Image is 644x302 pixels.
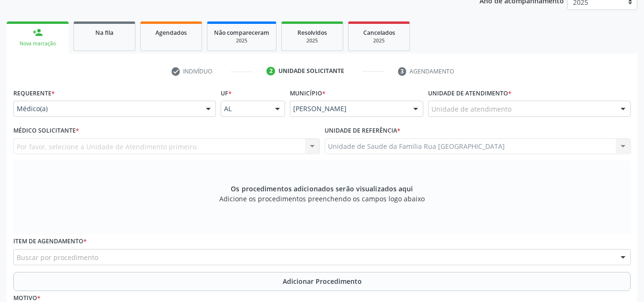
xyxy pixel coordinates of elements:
span: Cancelados [363,29,395,37]
span: Não compareceram [214,29,269,37]
div: Nova marcação [13,40,62,47]
span: AL [224,104,266,114]
div: Unidade solicitante [278,67,344,75]
label: Médico Solicitante [13,124,79,138]
span: Adicionar Procedimento [283,276,362,286]
button: Adicionar Procedimento [13,272,631,291]
span: Unidade de atendimento [431,104,511,114]
div: 2 [266,67,275,75]
span: Médico(a) [17,104,196,114]
div: 2025 [288,37,336,44]
label: Unidade de atendimento [428,86,511,101]
span: Resolvidos [297,29,327,37]
div: 2025 [355,37,403,44]
span: [PERSON_NAME] [293,104,404,114]
label: Requerente [13,86,55,101]
label: Município [290,86,326,101]
span: Agendados [155,29,187,37]
span: Os procedimentos adicionados serão visualizados aqui [231,184,413,194]
span: Na fila [95,29,113,37]
label: Item de agendamento [13,234,87,249]
div: person_add [32,27,43,38]
label: UF [221,86,232,101]
span: Buscar por procedimento [17,252,98,262]
div: 2025 [214,37,269,44]
span: Adicione os procedimentos preenchendo os campos logo abaixo [219,194,425,204]
label: Unidade de referência [325,124,400,138]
